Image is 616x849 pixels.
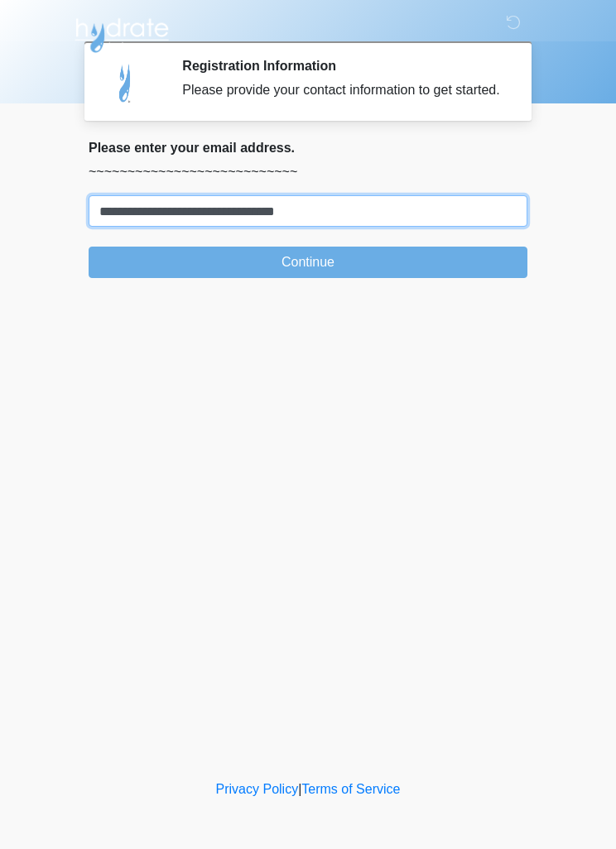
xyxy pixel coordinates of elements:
[89,247,527,278] button: Continue
[216,782,299,796] a: Privacy Policy
[72,12,171,54] img: Hydrate IV Bar - Chandler Logo
[298,782,301,796] a: |
[301,782,400,796] a: Terms of Service
[101,58,151,108] img: Agent Avatar
[89,162,527,182] p: ~~~~~~~~~~~~~~~~~~~~~~~~~~~
[89,140,527,156] h2: Please enter your email address.
[182,80,503,100] div: Please provide your contact information to get started.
